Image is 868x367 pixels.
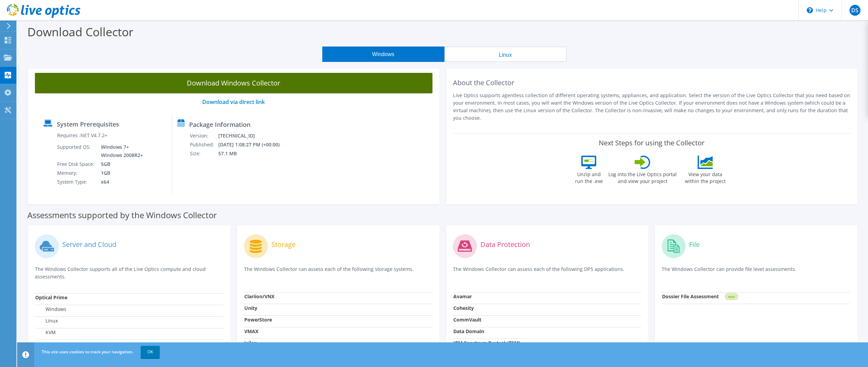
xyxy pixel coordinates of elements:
strong: Unity [244,305,257,311]
td: Windows 7+ Windows 2008R2+ [96,143,144,160]
strong: PowerStore [244,316,272,323]
label: Next Steps for using the Collector [599,139,704,147]
h2: About the Collector [453,79,851,87]
strong: Data Domain [453,328,484,335]
strong: Dossier File Assessment [662,293,719,300]
label: Assessments supported by the Windows Collector [27,212,217,219]
label: System Prerequisites [57,121,119,128]
strong: Optical Prime [35,294,67,301]
label: Download Collector [27,24,133,40]
p: The Windows Collector supports all of the Live Optics compute and cloud assessments. [35,265,223,280]
a: Download Windows Collector [35,73,432,93]
strong: Clariion/VNX [244,293,274,300]
td: Size: [190,149,218,158]
td: System Type: [57,178,96,186]
td: Version: [190,131,218,140]
p: Live Optics supports agentless collection of different operating systems, appliances, and applica... [453,92,851,122]
label: Windows [35,306,66,313]
button: Linux [444,47,567,62]
td: Memory: [57,169,96,178]
label: Xen [35,341,54,348]
a: OK [141,346,160,358]
td: x64 [96,178,144,186]
p: The Windows Collector can assess each of the following DPS applications. [453,265,642,279]
p: The Windows Collector can assess each of the following storage systems. [244,265,432,279]
strong: IBM Spectrum Protect (TSM) [453,340,520,346]
span: This site uses cookies to track your navigation. [42,349,133,355]
strong: VMAX [244,328,258,335]
span: DS [850,5,860,16]
strong: CommVault [453,316,481,323]
strong: Avamar [453,293,472,300]
label: Log into the Live Optics portal and view your project [608,169,677,185]
td: 1GB [96,169,144,178]
label: File [689,241,700,248]
label: Storage [271,241,296,248]
td: 5GB [96,160,144,169]
label: Package Information [189,121,250,128]
td: Free Disk Space: [57,160,96,169]
label: Linux [35,317,58,324]
td: Supported OS: [57,143,96,160]
label: Requires .NET V4.7.2+ [57,132,107,139]
tspan: NEW! [728,295,735,299]
strong: Cohesity [453,305,474,311]
td: Published: [190,140,218,149]
label: Data Protection [480,241,530,248]
p: The Windows Collector can provide file level assessments. [662,265,850,279]
td: [TECHNICAL_ID] [218,131,289,140]
label: Unzip and run the .exe [573,169,605,185]
svg: \n [807,7,813,13]
label: View your data within the project [681,169,730,185]
label: Server and Cloud [62,241,116,248]
td: 57.1 MB [218,149,289,158]
a: Download via direct link [202,98,265,106]
strong: Isilon [244,340,257,346]
td: [DATE] 1:08:27 PM (+00:00) [218,140,289,149]
button: Windows [322,47,444,62]
label: KVM [35,329,56,336]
